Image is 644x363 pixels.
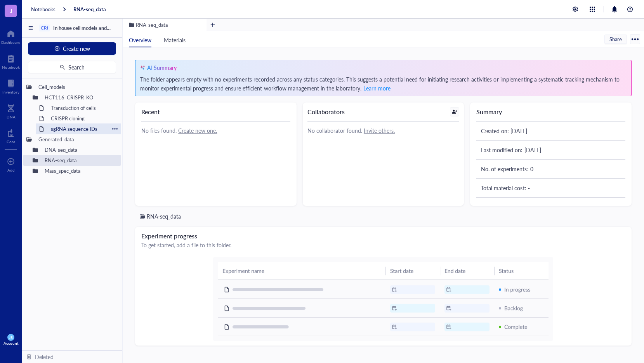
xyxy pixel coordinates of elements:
span: Overview [129,36,151,44]
div: Account [3,341,19,346]
span: Learn more [363,84,391,92]
div: No files found. [141,126,290,135]
div: Total material cost: - [481,184,621,192]
a: Inventory [2,77,19,94]
div: CRISPR cloning [47,113,118,124]
span: Search [68,64,85,70]
button: Create new [28,42,116,55]
div: Last modified on: [DATE] [481,146,621,154]
div: Dashboard [1,40,21,45]
button: Search [28,61,116,73]
div: Recent [141,107,290,116]
div: RNA-seq_data [41,155,118,166]
div: AI Summary [147,63,177,72]
a: RNA-seq_data [73,6,106,13]
a: Core [7,127,15,144]
div: Notebook [2,65,20,69]
span: Share [609,36,622,43]
div: Created on: [DATE] [481,127,621,135]
span: Materials [164,36,186,44]
div: HCT116_CRISPR_KO [41,92,118,103]
u: Create new one. [178,127,217,134]
a: Notebooks [31,6,56,13]
div: Summary [476,107,625,116]
div: Mass_spec_data [41,165,118,176]
div: DNA-seq_data [41,144,118,155]
span: In house cell models and data [53,24,118,31]
div: Add [7,168,15,172]
div: Experiment progress [141,231,625,241]
div: Core [7,139,15,144]
a: Notebook [2,52,20,69]
button: Share [604,35,627,44]
button: Learn more [363,83,391,93]
div: Transduction of cells [47,102,118,113]
div: RNA-seq_data [147,212,181,221]
div: DNA [7,115,16,119]
u: Invite others. [364,127,395,134]
div: Inventory [2,90,19,94]
div: Deleted [35,353,54,361]
div: sgRNA sequence IDs [47,123,109,134]
span: JB [9,335,12,340]
span: Create new [63,45,90,52]
div: The folder appears empty with no experiments recorded across any status categories. This suggests... [140,75,627,93]
a: Dashboard [1,28,21,45]
u: add a file [177,241,198,249]
div: CRI [41,25,48,31]
div: Collaborators [307,107,345,116]
span: J [10,6,12,16]
div: No. of experiments: 0 [481,165,621,173]
div: No collaborator found. [307,126,460,135]
div: To get started, to this folder. [141,241,625,249]
div: Generated_data [35,134,118,145]
img: Experiment progress [213,257,553,341]
div: Cell_models [35,82,118,92]
a: DNA [7,102,16,119]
